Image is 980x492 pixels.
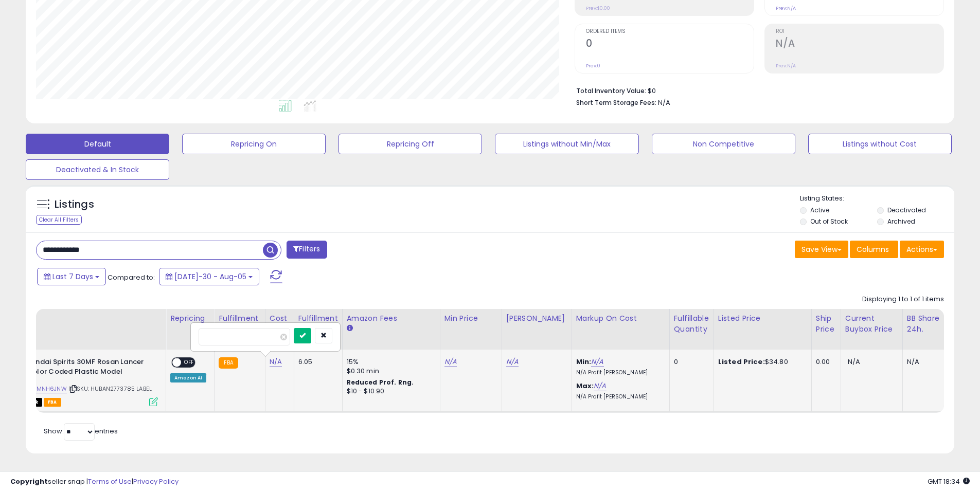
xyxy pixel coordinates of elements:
small: Prev: N/A [776,63,796,69]
h2: N/A [776,38,943,51]
b: Listed Price: [718,357,765,367]
a: N/A [591,357,603,367]
p: N/A Profit [PERSON_NAME] [576,393,662,400]
a: N/A [444,357,457,367]
small: Amazon Fees. [347,324,353,333]
b: Reduced Prof. Rng. [347,378,414,387]
label: Deactivated [887,206,926,214]
small: FBA [219,357,238,369]
a: N/A [506,357,519,367]
div: [PERSON_NAME] [506,313,567,324]
div: Min Price [444,313,497,324]
p: Listing States: [800,194,954,204]
a: N/A [594,381,606,391]
span: N/A [848,357,860,367]
button: Last 7 Days [37,268,106,285]
div: Amazon AI [170,373,206,382]
small: Prev: $0.00 [586,5,610,11]
div: 15% [347,357,432,367]
span: OFF [181,358,198,367]
th: The percentage added to the cost of goods (COGS) that forms the calculator for Min & Max prices. [572,309,669,350]
h5: Listings [55,197,94,212]
button: Repricing On [182,134,326,154]
div: $34.80 [718,357,804,367]
div: $10 - $10.90 [347,387,432,396]
div: Current Buybox Price [845,313,898,335]
span: 2025-08-13 18:34 GMT [928,477,970,486]
button: [DATE]-30 - Aug-05 [159,268,259,285]
h2: 0 [586,38,754,51]
div: 0 [674,357,706,367]
b: Total Inventory Value: [576,86,646,95]
div: Fulfillable Quantity [674,313,709,335]
b: Bandai Spirits 30MF Rosan Lancer Color Coded Plastic Model [27,357,152,379]
span: Last 7 Days [52,271,93,282]
div: Fulfillment Cost [298,313,338,335]
a: Terms of Use [88,477,132,486]
div: Ship Price [816,313,836,335]
b: Min: [576,357,592,367]
div: Fulfillment [219,313,260,324]
button: Default [26,134,169,154]
label: Out of Stock [810,217,848,226]
button: Filters [287,241,327,259]
small: Prev: N/A [776,5,796,11]
span: | SKU: HUBAN2773785 LABEL [68,385,152,393]
strong: Copyright [10,477,48,486]
button: Listings without Min/Max [495,134,638,154]
div: Listed Price [718,313,807,324]
span: FBA [44,398,61,407]
div: Cost [270,313,290,324]
span: Ordered Items [586,29,754,34]
li: $0 [576,84,936,96]
span: Columns [857,244,889,254]
div: Repricing [170,313,210,324]
button: Columns [850,241,898,258]
div: N/A [907,357,941,367]
a: B0DMNH6JNW [25,385,67,393]
span: [DATE]-30 - Aug-05 [174,271,246,282]
button: Repricing Off [338,134,482,154]
button: Listings without Cost [808,134,952,154]
div: Clear All Filters [36,215,82,225]
p: N/A Profit [PERSON_NAME] [576,369,662,376]
span: Show: entries [44,426,118,436]
div: Title [1,313,162,324]
small: Prev: 0 [586,63,600,69]
span: Compared to: [108,272,155,282]
div: BB Share 24h. [907,313,945,335]
div: Amazon Fees [347,313,436,324]
div: 0.00 [816,357,833,367]
div: Markup on Cost [576,313,665,324]
button: Deactivated & In Stock [26,159,169,180]
span: N/A [658,98,670,107]
div: Displaying 1 to 1 of 1 items [862,295,944,304]
button: Actions [900,241,944,258]
div: $0.30 min [347,367,432,376]
a: Privacy Policy [133,477,179,486]
label: Active [810,206,829,214]
button: Save View [795,241,848,258]
a: N/A [270,357,282,367]
div: seller snap | | [10,477,179,487]
b: Max: [576,381,594,391]
span: ROI [776,29,943,34]
b: Short Term Storage Fees: [576,98,656,107]
div: ASIN: [4,357,158,405]
button: Non Competitive [652,134,795,154]
label: Archived [887,217,915,226]
div: 6.05 [298,357,334,367]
